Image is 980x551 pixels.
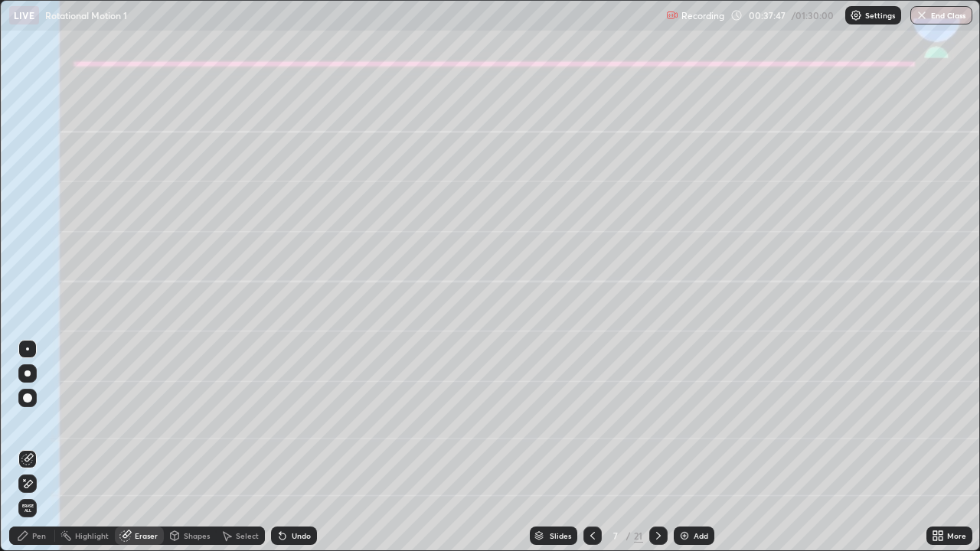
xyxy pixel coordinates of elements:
[292,532,311,540] div: Undo
[916,9,928,21] img: end-class-cross
[236,532,259,540] div: Select
[19,504,36,513] span: Erase all
[634,529,643,543] div: 21
[135,532,158,540] div: Eraser
[678,530,691,542] img: add-slide-button
[608,531,623,540] div: 7
[694,532,708,540] div: Add
[626,531,631,540] div: /
[184,532,210,540] div: Shapes
[550,532,571,540] div: Slides
[681,10,724,21] p: Recording
[850,9,862,21] img: class-settings-icons
[865,11,895,19] p: Settings
[910,6,972,24] button: End Class
[666,9,678,21] img: recording.375f2c34.svg
[14,9,34,21] p: LIVE
[32,532,46,540] div: Pen
[45,9,127,21] p: Rotational Motion 1
[75,532,109,540] div: Highlight
[947,532,966,540] div: More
